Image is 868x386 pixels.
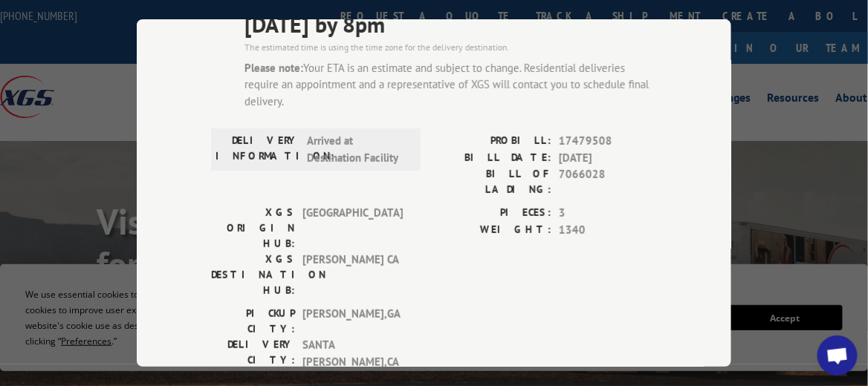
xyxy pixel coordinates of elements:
[559,222,657,239] span: 1340
[244,41,657,54] div: The estimated time is using the time zone for the delivery destination.
[302,205,403,252] span: [GEOGRAPHIC_DATA]
[559,166,657,197] span: 7066028
[434,150,551,167] label: BILL DATE:
[307,133,407,166] span: Arrived at Destination Facility
[302,252,403,298] span: [PERSON_NAME] CA
[434,205,551,222] label: PIECES:
[211,205,295,252] label: XGS ORIGIN HUB:
[244,7,657,41] span: [DATE] by 8pm
[434,133,551,150] label: PROBILL:
[244,61,303,75] strong: Please note:
[211,337,295,370] label: DELIVERY CITY:
[211,252,295,298] label: XGS DESTINATION HUB:
[302,306,403,337] span: [PERSON_NAME] , GA
[817,336,858,376] div: Open chat
[216,133,299,166] label: DELIVERY INFORMATION:
[559,133,657,150] span: 17479508
[559,150,657,167] span: [DATE]
[434,222,551,239] label: WEIGHT:
[302,337,403,370] span: SANTA [PERSON_NAME] , CA
[559,205,657,222] span: 3
[211,306,295,337] label: PICKUP CITY:
[244,60,657,111] div: Your ETA is an estimate and subject to change. Residential deliveries require an appointment and ...
[434,166,551,197] label: BILL OF LADING:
